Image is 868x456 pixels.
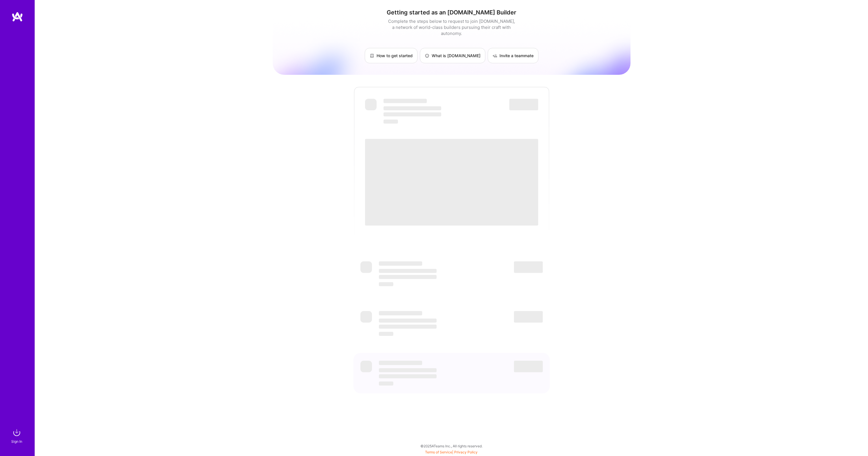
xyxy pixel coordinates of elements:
span: ‌ [384,112,441,116]
a: Terms of Service [425,450,452,454]
span: ‌ [379,282,393,286]
span: ‌ [379,332,393,336]
span: ‌ [379,374,437,378]
span: ‌ [379,361,422,365]
span: ‌ [365,99,377,110]
a: What is [DOMAIN_NAME] [420,48,485,63]
span: ‌ [379,319,437,323]
img: sign in [11,427,23,438]
a: How to get started [365,48,418,63]
span: ‌ [384,106,441,110]
span: ‌ [379,261,422,266]
a: sign inSign In [12,427,23,444]
span: ‌ [379,368,437,372]
div: © 2025 ATeams Inc., All rights reserved. [35,439,868,453]
span: ‌ [360,261,372,273]
img: What is A.Team [425,53,429,58]
img: Invite a teammate [493,53,497,58]
a: Invite a teammate [488,48,538,63]
div: Complete the steps below to request to join [DOMAIN_NAME], a network of world-class builders purs... [387,18,517,36]
span: ‌ [379,311,422,315]
span: ‌ [384,99,427,103]
a: Privacy Policy [454,450,478,454]
span: ‌ [514,361,543,372]
h1: Getting started as an [DOMAIN_NAME] Builder [273,9,631,16]
span: ‌ [379,381,393,386]
span: ‌ [514,311,543,323]
img: How to get started [370,53,374,58]
span: ‌ [514,261,543,273]
span: | [425,450,478,454]
span: ‌ [365,139,538,226]
span: ‌ [360,311,372,323]
span: ‌ [360,361,372,372]
span: ‌ [379,269,437,273]
span: ‌ [379,325,437,329]
div: Sign In [11,438,22,444]
span: ‌ [509,99,538,110]
span: ‌ [379,275,437,279]
span: ‌ [384,120,398,124]
img: logo [12,12,23,22]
